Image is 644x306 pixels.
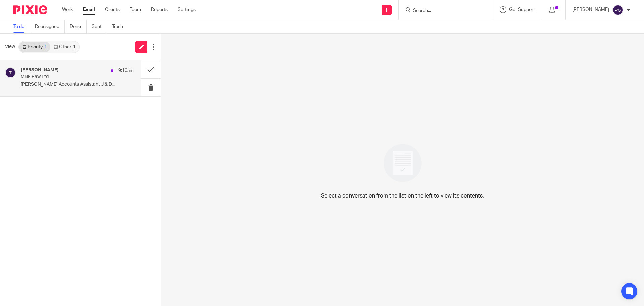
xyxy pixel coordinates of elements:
a: Sent [92,20,107,33]
img: image [379,140,426,186]
a: Done [70,20,87,33]
img: svg%3E [5,67,16,78]
div: 1 [73,45,76,49]
a: Reassigned [35,20,65,33]
a: Team [130,6,141,13]
span: Get Support [509,7,535,12]
a: Reports [151,6,168,13]
img: Pixie [13,5,47,14]
a: To do [13,20,30,33]
p: [PERSON_NAME] [572,6,609,13]
a: Settings [178,6,196,13]
p: [PERSON_NAME] Accounts Assistant J & D... [21,82,134,87]
a: Email [83,6,95,13]
span: View [5,43,15,50]
a: Work [62,6,73,13]
a: Trash [112,20,128,33]
a: Priority1 [19,42,50,52]
p: Select a conversation from the list on the left to view its contents. [321,192,484,200]
h4: [PERSON_NAME] [21,67,59,73]
img: svg%3E [612,5,623,15]
a: Other1 [50,42,79,52]
input: Search [412,8,473,14]
div: 1 [44,45,47,49]
p: MBF Raw Ltd [21,74,111,80]
a: Clients [105,6,120,13]
p: 9:10am [118,67,134,74]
